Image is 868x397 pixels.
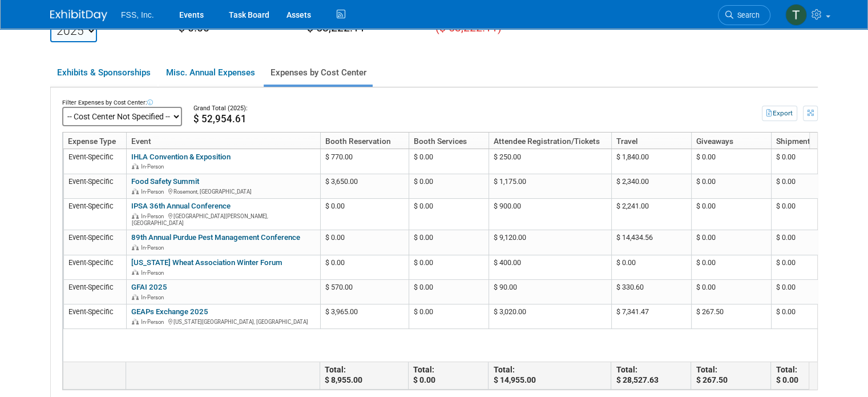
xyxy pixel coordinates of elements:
img: In-Person Event [132,213,139,219]
img: ExhibitDay [50,10,107,21]
td: $ 0.00 [771,230,851,255]
div: [US_STATE][GEOGRAPHIC_DATA], [GEOGRAPHIC_DATA] [131,317,316,326]
td: $ 0.00 [771,255,851,280]
a: 89th Annual Purdue Pest Management Conference [131,233,300,242]
div: [GEOGRAPHIC_DATA][PERSON_NAME], [GEOGRAPHIC_DATA] [131,211,316,227]
td: $ 2,241.00 [611,199,691,230]
img: Tracey Moore [785,4,807,26]
td: $ 2,340.00 [611,174,691,199]
td: $ 0.00 [320,255,409,280]
button: Export [762,106,797,121]
span: In-Person [141,163,167,170]
td: $ 0.00 [320,199,409,230]
td: $ 267.50 [691,304,771,329]
td: $ 3,650.00 [320,174,409,199]
a: GFAI 2025 [131,283,167,291]
td: $ 14,434.56 [611,230,691,255]
td: $ 7,341.47 [611,304,691,329]
td: $ 3,020.00 [488,304,611,329]
a: [US_STATE] Wheat Association Winter Forum [131,258,282,267]
td: Total: $ 14,955.00 [488,362,611,390]
img: In-Person Event [132,319,139,324]
td: $ 0.00 [771,304,851,329]
img: In-Person Event [132,270,139,275]
td: $ 0.00 [691,280,771,304]
td: $ 0.00 [771,174,851,199]
td: $ 0.00 [409,199,488,230]
td: $ 0.00 [320,230,409,255]
td: $ 0.00 [691,255,771,280]
td: Event-Specific [63,230,126,255]
td: $ 0.00 [771,149,851,174]
th: Event [126,133,320,149]
td: $ 0.00 [409,304,488,329]
td: $ 3,965.00 [320,304,409,329]
div: Filter Expenses by Cost Center: [62,98,182,107]
th: Travel [611,133,691,149]
td: Total: $ 28,527.63 [611,362,691,390]
th: Giveaways [691,133,771,149]
a: Exhibits & Sponsorships [50,61,157,85]
img: In-Person Event [132,163,139,169]
a: Misc. Annual Expenses [159,61,261,85]
span: In-Person [141,270,167,276]
span: FSS, Inc. [121,10,154,19]
span: In-Person [141,244,167,251]
td: $ 0.00 [409,255,488,280]
span: In-Person [141,213,167,219]
a: Search [718,5,770,25]
td: $ 0.00 [611,255,691,280]
span: In-Person [141,189,167,195]
td: $ 0.00 [409,174,488,199]
td: Event-Specific [63,149,126,174]
a: Expenses by Cost Center [264,61,373,85]
td: Total: $ 0.00 [770,362,850,390]
td: $ 400.00 [488,255,611,280]
span: Search [733,11,760,19]
div: Grand Total (2025): [193,104,713,113]
img: In-Person Event [132,294,139,300]
th: Shipments [771,133,851,149]
th: Attendee Registration/Tickets [488,133,611,149]
td: $ 0.00 [691,149,771,174]
td: Event-Specific [63,174,126,199]
a: GEAPs Exchange 2025 [131,307,208,316]
td: $ 900.00 [488,199,611,230]
td: $ 0.00 [691,199,771,230]
td: Event-Specific [63,199,126,230]
td: Event-Specific [63,304,126,329]
img: In-Person Event [132,189,139,194]
td: Total: $ 0.00 [408,362,488,390]
td: $ 330.60 [611,280,691,304]
td: $ 250.00 [488,149,611,174]
td: $ 0.00 [771,199,851,230]
td: $ 90.00 [488,280,611,304]
td: $ 770.00 [320,149,409,174]
td: $ 1,840.00 [611,149,691,174]
td: $ 0.00 [691,174,771,199]
td: $ 0.00 [409,230,488,255]
th: Booth Reservation [320,133,409,149]
div: Rosemont, [GEOGRAPHIC_DATA] [131,187,316,195]
img: In-Person Event [132,244,139,250]
td: $ 570.00 [320,280,409,304]
td: $ 0.00 [691,230,771,255]
th: Booth Services [409,133,488,149]
a: IPSA 36th Annual Conference [131,202,231,210]
a: IHLA Convention & Exposition [131,153,231,161]
td: Total: $ 8,955.00 [320,362,408,390]
td: $ 9,120.00 [488,230,611,255]
a: Food Safety Summit [131,177,199,186]
td: $ 1,175.00 [488,174,611,199]
td: $ 0.00 [409,280,488,304]
td: $ 0.00 [409,149,488,174]
th: Expense Type [63,133,126,149]
span: In-Person [141,319,167,325]
td: $ 0.00 [771,280,851,304]
td: Event-Specific [63,255,126,280]
span: In-Person [141,294,167,300]
td: Event-Specific [63,280,126,304]
td: Total: $ 267.50 [691,362,770,390]
div: $ 52,954.61 [193,113,713,125]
